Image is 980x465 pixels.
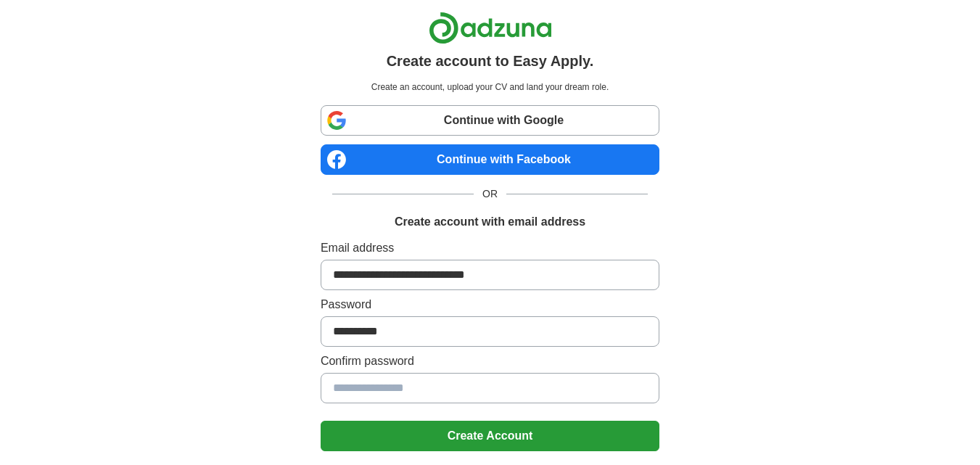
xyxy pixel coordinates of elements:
img: Adzuna logo [429,12,552,44]
p: Create an account, upload your CV and land your dream role. [324,81,656,94]
label: Password [321,296,659,313]
h1: Create account with email address [395,213,585,231]
span: OR [474,186,506,202]
a: Continue with Google [321,105,659,136]
h1: Create account to Easy Apply. [387,50,594,72]
label: Email address [321,239,659,257]
a: Continue with Facebook [321,144,659,175]
label: Confirm password [321,353,659,370]
button: Create Account [321,421,659,451]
